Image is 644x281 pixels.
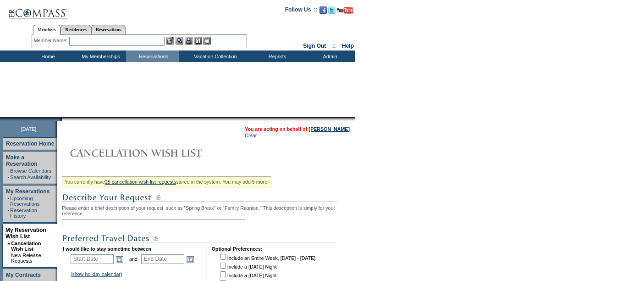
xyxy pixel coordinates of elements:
[34,37,69,45] div: Member Name:
[328,6,336,14] img: Follow us on Twitter
[185,37,193,45] img: Impersonate
[8,208,9,219] td: ·
[6,272,41,278] a: My Contracts
[6,188,50,195] a: My Reservations
[21,126,37,132] span: [DATE]
[71,254,114,264] input: Date format: M/D/Y. Shortcut keys: [T] for Today. [UP] or [.] for Next Day. [DOWN] or [,] for Pre...
[141,254,184,264] input: Date format: M/D/Y. Shortcut keys: [T] for Today. [UP] or [.] for Next Day. [DOWN] or [,] for Pre...
[62,117,63,121] img: blank.gif
[105,179,176,185] a: 25 cancellation wish list requests
[33,25,61,35] a: Members
[194,37,202,45] img: Reservations
[7,241,10,246] b: »
[6,227,46,240] a: My Reservation Wish List
[8,196,9,207] td: ·
[73,51,126,62] td: My Memberships
[319,9,327,15] a: Become our fan on Facebook
[8,168,9,174] td: ·
[332,43,336,49] span: ::
[166,37,174,45] img: b_edit.gif
[61,25,91,34] a: Residences
[62,144,245,162] img: Cancellation Wish List
[250,51,303,62] td: Reports
[203,37,211,45] img: b_calculator.gif
[328,9,336,15] a: Follow us on Twitter
[245,126,350,132] span: You are acting on behalf of:
[91,25,126,34] a: Reservations
[176,37,183,45] img: View
[11,241,41,252] a: Cancellation Wish List
[337,9,353,15] a: Subscribe to our YouTube Channel
[8,174,9,180] td: ·
[6,140,54,147] a: Reservation Home
[319,6,327,14] img: Become our fan on Facebook
[303,51,355,62] td: Admin
[62,176,271,187] div: You currently have stored in the system. You may add 5 more.
[10,168,51,174] a: Browse Calendars
[63,246,151,252] b: I would like to stay sometime between
[71,271,122,277] a: (show holiday calendar)
[6,154,38,167] a: Make a Reservation
[59,117,62,121] img: promoShadowLeftCorner.gif
[179,51,250,62] td: Vacation Collection
[337,7,353,14] img: Subscribe to our YouTube Channel
[185,254,195,264] a: Open the calendar popup.
[285,6,318,17] td: Follow Us ::
[21,51,73,62] td: Home
[7,253,10,264] td: ·
[115,254,125,264] a: Open the calendar popup.
[245,133,257,138] a: Clear
[309,126,350,132] a: [PERSON_NAME]
[128,253,139,265] td: and
[10,196,39,207] a: Upcoming Reservations
[126,51,179,62] td: Reservations
[303,43,326,49] a: Sign Out
[10,208,37,219] a: Reservation History
[11,253,41,264] a: New Release Requests
[10,174,51,180] a: Search Availability
[212,246,263,252] b: Optional Preferences:
[342,43,354,49] a: Help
